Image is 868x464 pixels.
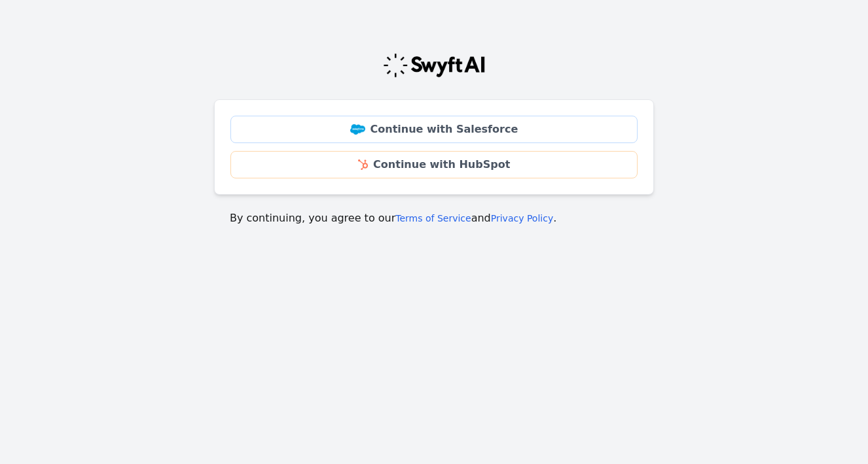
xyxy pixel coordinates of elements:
[395,213,471,224] a: Terms of Service
[230,210,638,226] p: By continuing, you agree to our and .
[491,213,553,224] a: Privacy Policy
[358,159,368,170] img: HubSpot
[382,52,486,78] img: Swyft Logo
[230,116,638,143] a: Continue with Salesforce
[350,124,365,135] img: Salesforce
[230,151,638,178] a: Continue with HubSpot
